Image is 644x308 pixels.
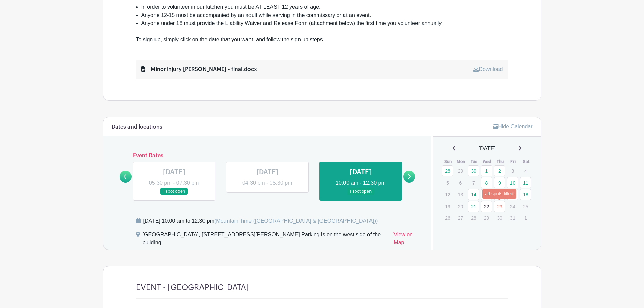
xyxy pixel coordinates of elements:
[112,124,162,131] h6: Dates and locations
[494,201,505,212] a: 23
[455,166,466,176] p: 29
[455,158,468,165] th: Mon
[141,65,257,73] div: Minor injury [PERSON_NAME] - final.docx
[442,165,453,176] a: 28
[136,35,508,44] div: To sign up, simply click on the date that you want, and follow the sign up steps.
[468,213,479,223] p: 28
[494,165,505,176] a: 2
[520,189,531,200] a: 18
[468,201,479,212] a: 21
[479,145,496,153] span: [DATE]
[214,218,378,224] span: (Mountain Time ([GEOGRAPHIC_DATA] & [GEOGRAPHIC_DATA]))
[507,177,518,188] a: 10
[141,11,508,19] li: Anyone 12-15 must be accompanied by an adult while serving in the commissary or at an event.
[455,189,466,200] p: 13
[481,213,492,223] p: 29
[455,177,466,188] p: 6
[468,158,481,165] th: Tue
[494,158,507,165] th: Thu
[141,19,508,27] li: Anyone under 18 must provide the Liability Waiver and Release Form (attachment below) the first t...
[481,158,494,165] th: Wed
[481,177,492,188] a: 8
[520,166,531,176] p: 4
[442,158,455,165] th: Sun
[482,189,516,199] div: all spots filled
[136,283,249,292] h4: EVENT - [GEOGRAPHIC_DATA]
[455,213,466,223] p: 27
[143,217,378,225] div: [DATE] 10:00 am to 12:30 pm
[455,201,466,212] p: 20
[520,213,531,223] p: 1
[494,213,505,223] p: 30
[481,201,492,212] a: 22
[507,166,518,176] p: 3
[132,152,404,159] h6: Event Dates
[141,3,508,11] li: In order to volunteer in our kitchen you must be AT LEAST 12 years of age.
[520,201,531,212] p: 25
[520,158,533,165] th: Sat
[393,231,423,250] a: View on Map
[481,189,492,200] a: 15
[507,213,518,223] p: 31
[493,124,532,129] a: Hide Calendar
[520,177,531,188] a: 11
[442,201,453,212] p: 19
[442,213,453,223] p: 26
[442,189,453,200] p: 12
[143,231,388,250] div: [GEOGRAPHIC_DATA], [STREET_ADDRESS][PERSON_NAME] Parking is on the west side of the building
[494,177,505,188] a: 9
[468,189,479,200] a: 14
[507,158,520,165] th: Fri
[473,66,503,72] a: Download
[468,165,479,176] a: 30
[468,177,479,188] p: 7
[507,201,518,212] p: 24
[481,165,492,176] a: 1
[442,177,453,188] p: 5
